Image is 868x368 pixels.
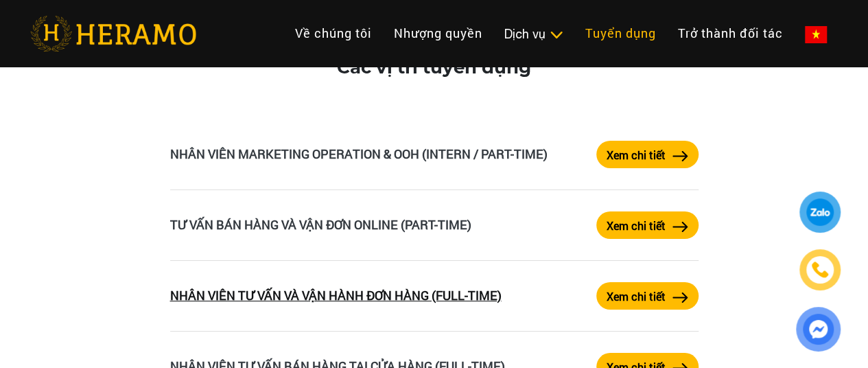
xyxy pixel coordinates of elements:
[170,287,502,303] a: NHÂN VIÊN TƯ VẤN VÀ VẬN HÀNH ĐƠN HÀNG (FULL-TIME)
[672,292,688,303] img: arrow
[596,141,699,168] a: Xem chi tiếtarrow
[596,211,699,239] button: Xem chi tiết
[30,16,196,51] img: heramo-logo.png
[170,216,471,233] a: TƯ VẤN BÁN HÀNG VÀ VẬN ĐƠN ONLINE (PART-TIME)
[800,250,840,290] a: phone-icon
[672,222,688,232] img: arrow
[805,26,827,43] img: vn-flag.png
[549,28,563,42] img: subToggleIcon
[667,19,794,48] a: Trở thành đối tác
[596,282,699,310] button: Xem chi tiết
[596,141,699,168] button: Xem chi tiết
[504,25,563,43] div: Dịch vụ
[810,260,830,281] img: phone-icon
[596,211,699,239] a: Xem chi tiếtarrow
[596,282,699,310] a: Xem chi tiếtarrow
[607,288,666,305] label: Xem chi tiết
[383,19,493,48] a: Nhượng quyền
[607,147,666,163] label: Xem chi tiết
[170,146,548,162] a: NHÂN VIÊN MARKETING OPERATION & OOH (INTERN / PART-TIME)
[284,19,383,48] a: Về chúng tôi
[672,151,688,161] img: arrow
[574,19,667,48] a: Tuyển dụng
[170,57,699,78] h3: Các vị trí tuyển dụng
[607,218,666,234] label: Xem chi tiết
